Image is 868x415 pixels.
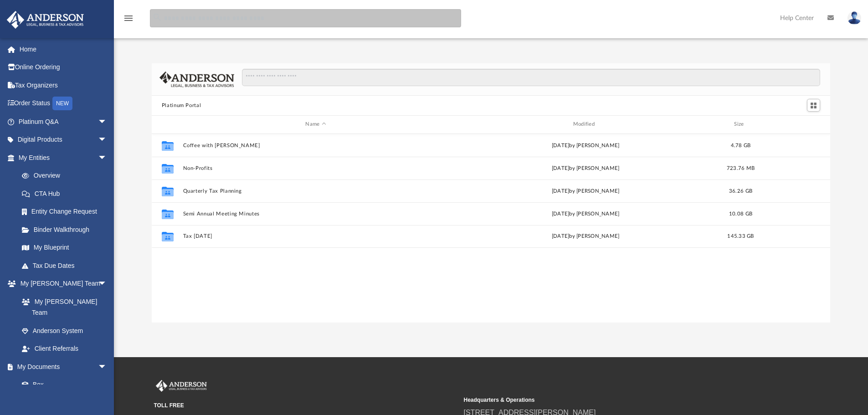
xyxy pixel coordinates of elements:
div: grid [152,134,831,323]
a: Home [6,40,121,58]
button: Platinum Portal [162,102,201,110]
div: Size [722,120,759,128]
a: My Blueprint [13,239,116,257]
button: Quarterly Tax Planning [183,188,448,194]
img: User Pic [847,11,861,25]
button: Tax [DATE] [183,233,448,239]
div: id [156,120,179,128]
span: 4.78 GB [730,143,750,148]
span: 145.33 GB [727,234,754,239]
div: [DATE] by [PERSON_NAME] [452,164,718,172]
img: Anderson Advisors Platinum Portal [154,380,209,392]
div: Modified [452,120,719,128]
a: Platinum Q&Aarrow_drop_down [6,113,121,131]
a: Order StatusNEW [6,94,121,113]
span: arrow_drop_down [98,358,116,376]
a: Anderson System [13,322,116,340]
span: 10.08 GB [729,211,752,216]
a: Tax Organizers [6,76,121,94]
span: arrow_drop_down [98,131,116,149]
div: Name [182,120,448,128]
button: Non-Profits [183,165,448,171]
a: Binder Walkthrough [13,220,121,239]
a: menu [123,17,134,24]
input: Search files and folders [242,69,820,86]
span: arrow_drop_down [98,275,116,293]
a: Client Referrals [13,340,116,358]
span: arrow_drop_down [98,113,116,131]
div: [DATE] by [PERSON_NAME] [452,232,718,241]
button: Semi Annual Meeting Minutes [183,211,448,217]
a: CTA Hub [13,184,121,203]
div: id [763,120,827,128]
img: Anderson Advisors Platinum Portal [4,11,87,29]
a: Overview [13,167,121,185]
a: Tax Due Dates [13,256,121,275]
a: Entity Change Request [13,203,121,221]
span: 36.26 GB [729,188,752,193]
span: arrow_drop_down [98,149,116,167]
span: 723.76 MB [727,165,755,170]
a: Digital Productsarrow_drop_down [6,131,121,149]
i: menu [123,13,134,24]
a: My Entitiesarrow_drop_down [6,149,121,167]
div: [DATE] by [PERSON_NAME] [452,210,718,218]
button: Switch to Grid View [807,99,821,112]
div: [DATE] by [PERSON_NAME] [452,141,718,149]
i: search [152,12,162,22]
a: My Documentsarrow_drop_down [6,358,116,376]
button: Coffee with [PERSON_NAME] [183,143,448,149]
a: Online Ordering [6,58,121,77]
a: My [PERSON_NAME] Teamarrow_drop_down [6,275,116,293]
div: [DATE] by [PERSON_NAME] [452,187,718,195]
small: TOLL FREE [154,401,457,410]
div: NEW [52,97,72,110]
a: My [PERSON_NAME] Team [13,292,112,322]
a: Box [13,376,112,394]
small: Headquarters & Operations [464,396,767,404]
